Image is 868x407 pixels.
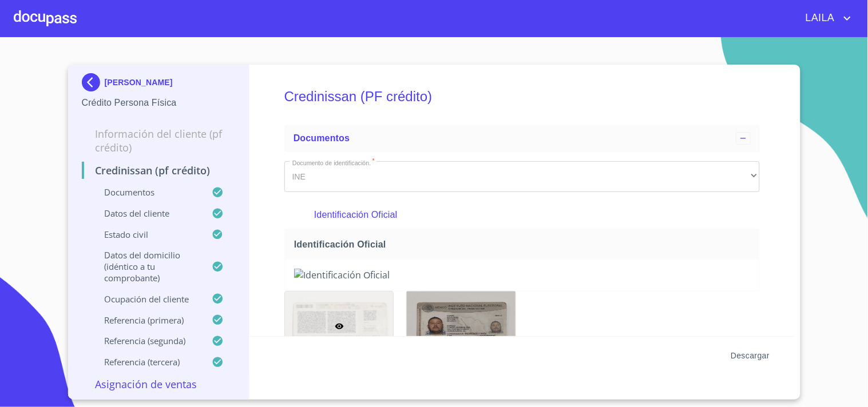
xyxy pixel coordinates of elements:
[797,9,854,27] button: account of current user
[731,349,770,363] span: Descargar
[82,229,212,240] p: Estado civil
[82,377,236,391] p: Asignación de Ventas
[294,269,750,281] img: Identificación Oficial
[82,208,212,219] p: Datos del cliente
[284,73,760,120] h5: Credinissan (PF crédito)
[82,73,105,91] img: Docupass spot blue
[82,186,212,198] p: Documentos
[82,96,236,110] p: Crédito Persona Física
[407,292,516,361] img: Identificación Oficial
[726,345,774,366] button: Descargar
[294,133,350,143] span: Documentos
[82,356,212,368] p: Referencia (tercera)
[797,9,841,27] span: LAILA
[82,73,236,96] div: [PERSON_NAME]
[82,335,212,346] p: Referencia (segunda)
[284,161,760,192] div: INE
[284,125,760,152] div: Documentos
[82,163,236,177] p: Credinissan (PF crédito)
[82,293,212,305] p: Ocupación del Cliente
[294,238,755,250] span: Identificación Oficial
[82,314,212,326] p: Referencia (primera)
[82,127,236,154] p: Información del cliente (PF crédito)
[105,78,173,87] p: [PERSON_NAME]
[314,208,730,222] p: Identificación Oficial
[82,249,212,284] p: Datos del domicilio (idéntico a tu comprobante)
